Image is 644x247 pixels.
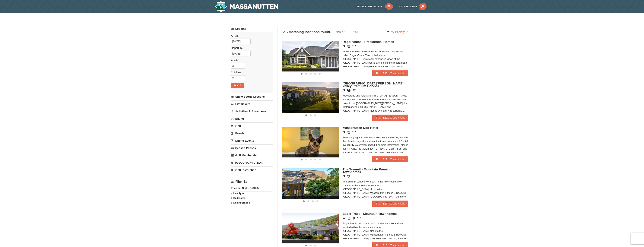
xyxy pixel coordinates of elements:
[287,30,289,34] span: 7
[372,70,408,76] a: From $482.00 avg /night
[233,192,244,195] strong: Unit Type
[333,28,349,36] a: Name
[282,30,331,34] h4: matching locations found.
[372,201,408,207] a: From $277.00 avg /night
[231,71,270,74] label: Children
[215,0,278,12] a: Massanutten Resort
[343,175,345,178] i: Restaurant
[357,217,361,220] i: Wireless Internet (free)
[231,93,273,100] a: Snow Sports Lessons
[347,89,351,92] i: Banquet Facilities
[343,217,345,220] i: Concierge Desk
[231,83,244,88] button: Search
[231,58,270,62] label: Adults
[343,136,408,154] div: Start wagging your tails because Massanutten Dog Hotel is the place to stay with your canine trav...
[231,34,270,38] label: Arrival
[231,144,273,151] a: Season Passes
[356,5,383,8] span: Newsletter Sign Up
[343,212,397,216] span: Eagle Trace - Mountain Townhomes
[233,197,245,199] strong: Bedrooms
[231,25,273,32] a: Lodging
[399,5,427,8] a: Owner's Site
[231,187,259,189] strong: Price per Night: (USD $)
[372,156,408,162] a: From $222.00 avg /night
[231,152,273,159] a: Golf Membership
[231,122,273,129] a: Golf
[385,29,410,35] a: My Itinerary
[343,222,408,240] div: Eagle Trace condos are built town-house style and are located within the mountain area of [GEOGRA...
[231,115,273,122] a: Biking
[231,137,273,144] a: Dining Events
[343,50,408,68] div: An exclusive resort experience, our newest condos are called Regal Vistas. True to their name, [G...
[231,180,273,183] h4: Filter By:
[352,89,356,92] i: Wireless Internet (free)
[352,131,356,134] i: Wireless Internet (free)
[215,0,278,12] img: Massanutten Resort Logo
[349,28,364,36] a: Price
[399,5,417,8] span: Owner's Site
[352,45,356,48] i: Wireless Internet (free)
[343,40,394,44] span: Regal Vistas - Presidential Homes
[347,131,351,134] i: Banquet Facilities
[343,126,378,130] span: Massanutten Dog Hotel
[231,130,273,137] a: Events
[347,45,351,48] i: Banquet Facilities
[343,45,345,48] i: Restaurant
[356,5,393,8] a: Newsletter Sign Up
[343,82,406,88] span: [GEOGRAPHIC_DATA][PERSON_NAME] - Valley Premium Condos
[343,94,408,113] div: Woodstone and [GEOGRAPHIC_DATA][PERSON_NAME] are located outside of the "Kettle" mountain area an...
[231,166,273,173] a: Golf Instruction
[343,89,345,92] i: Restaurant
[372,115,408,121] a: From $261.00 avg /night
[343,168,392,174] span: The Summit - Mountain Premium Townhomes
[353,217,355,220] i: Restaurant
[347,175,351,178] i: Wireless Internet (free)
[343,180,408,199] div: The Summit condos were built in the townhouse style. Located within the mountain area of [GEOGRAP...
[231,100,273,107] a: Lift Tickets
[233,201,250,204] strong: Neighborhood
[343,131,345,134] i: Restaurant
[231,159,273,166] a: [GEOGRAPHIC_DATA]
[231,46,270,50] label: Departure
[347,217,351,220] i: Conference Facilities
[231,108,273,115] a: Activities & Attractions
